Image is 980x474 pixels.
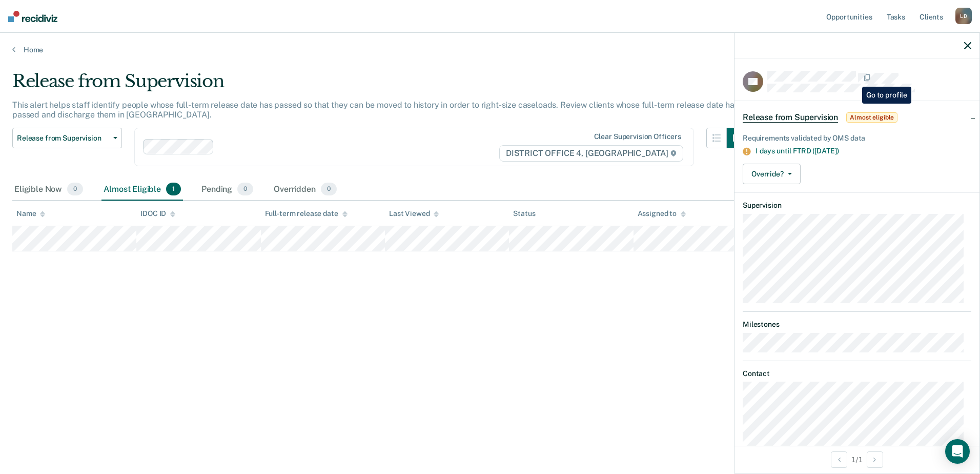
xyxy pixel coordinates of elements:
[867,451,883,468] button: Next Opportunity
[12,100,738,120] p: This alert helps staff identify people whose full-term release date has passed so that they can b...
[945,439,970,464] div: Open Intercom Messenger
[743,164,801,184] button: Override?
[16,209,45,218] div: Name
[734,446,979,473] div: 1 / 1
[594,132,681,141] div: Clear supervision officers
[755,147,971,155] div: 1 days until FTRD ([DATE])
[321,183,337,196] span: 0
[499,145,683,162] span: DISTRICT OFFICE 4, [GEOGRAPHIC_DATA]
[140,209,175,218] div: IDOC ID
[101,179,183,201] div: Almost Eligible
[743,201,971,210] dt: Supervision
[265,209,348,218] div: Full-term release date
[743,369,971,378] dt: Contact
[831,451,847,468] button: Previous Opportunity
[846,112,897,123] span: Almost eligible
[743,112,838,123] span: Release from Supervision
[734,101,979,134] div: Release from SupervisionAlmost eligible
[955,8,972,24] div: L D
[8,11,57,22] img: Recidiviz
[166,183,181,196] span: 1
[743,320,971,329] dt: Milestones
[199,179,255,201] div: Pending
[237,183,253,196] span: 0
[17,134,109,143] span: Release from Supervision
[638,209,686,218] div: Assigned to
[12,179,85,201] div: Eligible Now
[12,45,968,54] a: Home
[743,134,971,143] div: Requirements validated by OMS data
[12,71,747,100] div: Release from Supervision
[272,179,339,201] div: Overridden
[389,209,439,218] div: Last Viewed
[513,209,535,218] div: Status
[67,183,83,196] span: 0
